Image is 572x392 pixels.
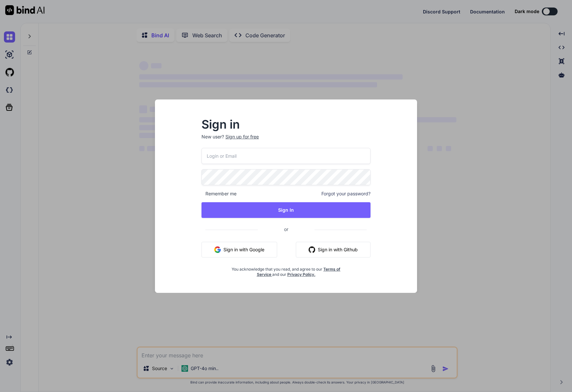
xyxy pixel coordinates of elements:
span: Remember me [201,190,237,197]
span: or [258,221,315,237]
p: New user? [201,134,371,148]
button: Sign In [201,202,371,218]
a: Terms of Service [257,267,341,277]
span: Forgot your password? [321,190,371,197]
img: google [214,246,221,253]
input: Login or Email [201,148,371,164]
a: Privacy Policy. [287,272,315,277]
button: Sign in with Github [296,242,371,258]
div: You acknowledge that you read, and agree to our and our [230,263,342,277]
img: github [309,246,315,253]
div: Sign up for free [225,134,259,140]
h2: Sign in [201,119,371,130]
button: Sign in with Google [201,242,277,258]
